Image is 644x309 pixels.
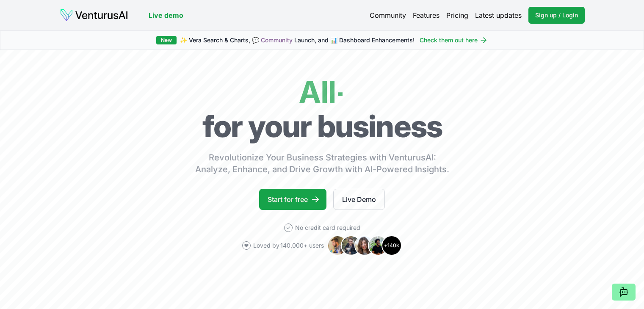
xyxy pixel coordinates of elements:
img: Avatar 3 [354,235,375,256]
a: Start for free [259,189,326,210]
img: Avatar 2 [341,235,361,256]
a: Community [261,36,293,44]
img: Avatar 1 [327,235,348,256]
a: Live Demo [333,189,385,210]
a: Community [370,10,406,20]
a: Check them out here [420,36,488,44]
a: Pricing [446,10,468,20]
a: Features [413,10,439,20]
a: Latest updates [475,10,522,20]
img: logo [60,8,128,22]
a: Sign up / Login [528,7,585,24]
div: New [156,36,177,44]
a: Live demo [149,10,183,20]
span: ✨ Vera Search & Charts, 💬 Launch, and 📊 Dashboard Enhancements! [180,36,415,44]
img: Avatar 4 [368,235,388,256]
span: Sign up / Login [535,11,578,19]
